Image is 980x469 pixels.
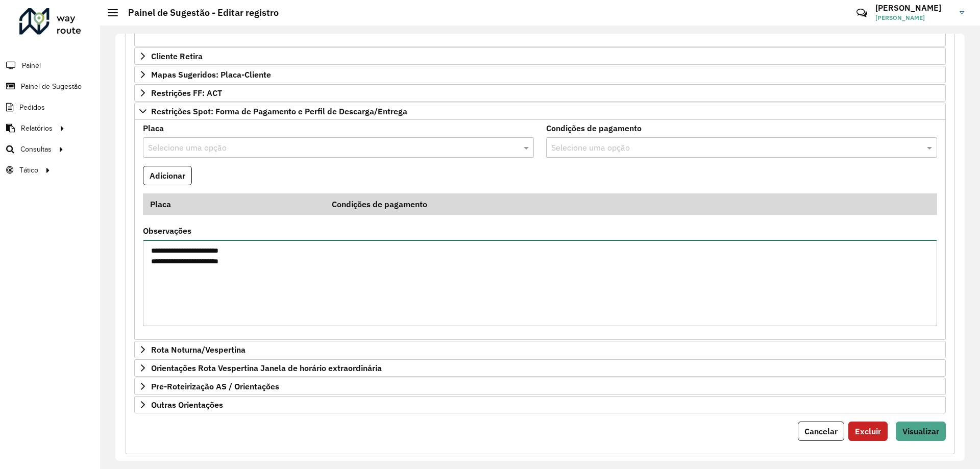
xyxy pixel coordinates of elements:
[151,107,407,115] span: Restrições Spot: Forma de Pagamento e Perfil de Descarga/Entrega
[151,345,246,354] span: Rota Noturna/Vespertina
[151,89,222,97] span: Restrições FF: ACT
[21,123,53,134] span: Relatórios
[143,193,325,215] th: Placa
[151,382,279,390] span: Pre-Roteirização AS / Orientações
[143,166,192,185] button: Adicionar
[798,422,844,441] button: Cancelar
[848,422,888,441] button: Excluir
[896,422,946,441] button: Visualizar
[851,2,873,24] a: Contato Rápido
[19,102,45,113] span: Pedidos
[20,144,52,155] span: Consultas
[134,359,946,377] a: Orientações Rota Vespertina Janela de horário extraordinária
[134,47,946,65] a: Cliente Retira
[875,13,952,22] span: [PERSON_NAME]
[118,7,279,18] h2: Painel de Sugestão - Editar registro
[902,426,939,436] span: Visualizar
[855,426,881,436] span: Excluir
[143,225,191,237] label: Observações
[151,401,223,409] span: Outras Orientações
[151,364,382,372] span: Orientações Rota Vespertina Janela de horário extraordinária
[134,103,946,120] a: Restrições Spot: Forma de Pagamento e Perfil de Descarga/Entrega
[134,378,946,395] a: Pre-Roteirização AS / Orientações
[875,3,952,13] h3: [PERSON_NAME]
[134,120,946,340] div: Restrições Spot: Forma de Pagamento e Perfil de Descarga/Entrega
[22,60,41,71] span: Painel
[804,426,838,436] span: Cancelar
[21,81,82,92] span: Painel de Sugestão
[325,193,894,215] th: Condições de pagamento
[546,122,642,134] label: Condições de pagamento
[151,70,271,79] span: Mapas Sugeridos: Placa-Cliente
[19,165,38,176] span: Tático
[134,66,946,83] a: Mapas Sugeridos: Placa-Cliente
[134,84,946,102] a: Restrições FF: ACT
[143,122,164,134] label: Placa
[134,396,946,413] a: Outras Orientações
[151,52,203,60] span: Cliente Retira
[134,341,946,358] a: Rota Noturna/Vespertina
